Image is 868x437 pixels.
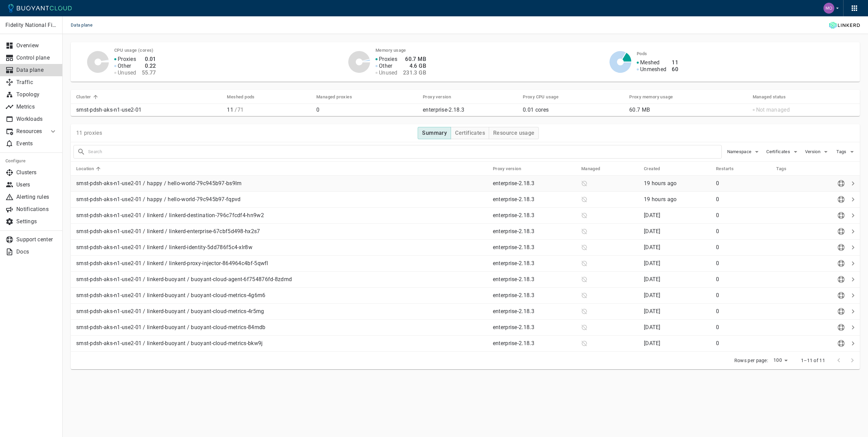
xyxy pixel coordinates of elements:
p: Resources [16,128,44,135]
button: Version [805,147,830,157]
h5: Proxy CPU usage [523,94,558,100]
p: enterprise-2.18.3 [493,324,576,331]
span: Proxy version [493,166,530,172]
span: Data plane [71,16,101,34]
p: smst-pdsh-aks-n1-use2-01 / linkerd / linkerd-destination-796c7fcdf4-hn9w2 [76,212,487,219]
p: Unused [118,69,136,76]
span: Proxy CPU usage [523,94,567,100]
p: 0 [716,244,771,251]
p: Support center [16,236,57,243]
relative-time: [DATE] [644,308,661,314]
p: Traffic [16,79,57,86]
p: Proxies [118,56,136,63]
p: smst-pdsh-aks-n1-use2-01 / linkerd / linkerd-identity-5dd786f5c4-xlr8w [76,244,487,251]
p: enterprise-2.18.3 [493,292,576,299]
p: 11 [227,107,311,113]
h5: Configure [5,158,57,164]
p: 0 [716,260,771,267]
p: smst-pdsh-aks-n1-use2-01 / happy / hello-world-79c945b97-bs9lm [76,180,487,187]
p: enterprise-2.18.3 [493,212,576,219]
p: enterprise-2.18.3 [493,196,576,203]
button: Tags [835,147,857,157]
h4: Certificates [455,130,485,136]
h4: 60.7 MB [403,56,426,63]
p: enterprise-2.18.3 [493,308,576,315]
span: Mon, 08 Sep 2025 15:48:41 EDT / Mon, 08 Sep 2025 19:48:41 UTC [644,180,677,187]
p: enterprise-2.18.3 [493,276,576,283]
h4: 4.6 GB [403,63,426,69]
span: Sat, 06 Sep 2025 01:24:05 EDT / Sat, 06 Sep 2025 05:24:05 UTC [644,324,661,330]
p: smst-pdsh-aks-n1-use2-01 / linkerd-buoyant / buoyant-cloud-agent-6f754876fd-8zdmd [76,276,487,283]
relative-time: 19 hours ago [644,196,677,203]
p: 0 [716,340,771,347]
p: Docs [16,248,57,255]
p: smst-pdsh-aks-n1-use2-01 [76,107,221,113]
span: Sat, 06 Sep 2025 01:19:59 EDT / Sat, 06 Sep 2025 05:19:59 UTC [644,340,661,346]
span: Version [805,149,822,155]
span: Send diagnostics to Buoyant [836,276,846,282]
h4: 60 [672,66,678,73]
span: Created [644,166,669,172]
relative-time: [DATE] [644,212,661,218]
p: 0 [716,180,771,187]
p: enterprise-2.18.3 [493,244,576,251]
p: Rows per page: [734,357,768,364]
h5: Proxy version [493,166,521,172]
relative-time: [DATE] [644,340,661,346]
span: Sat, 06 Sep 2025 01:40:01 EDT / Sat, 06 Sep 2025 05:40:01 UTC [644,292,661,298]
span: Sat, 06 Sep 2025 01:24:37 EDT / Sat, 06 Sep 2025 05:24:37 UTC [644,260,661,266]
p: Events [16,140,57,147]
span: Send diagnostics to Buoyant [836,196,846,202]
button: Resource usage [489,127,539,139]
p: smst-pdsh-aks-n1-use2-01 / linkerd-buoyant / buoyant-cloud-metrics-84mdb [76,324,487,331]
h4: 55.77 [142,69,156,76]
p: Other [118,63,131,69]
relative-time: [DATE] [644,292,661,298]
span: Send diagnostics to Buoyant [836,292,846,298]
img: Mohamed Fouly [823,3,834,14]
button: Certificates [766,147,800,157]
span: Tags [776,166,795,172]
p: 11 proxies [76,130,102,136]
span: Managed status [753,94,795,100]
p: Clusters [16,169,57,176]
input: Search [88,147,721,157]
span: Meshed pods [227,94,263,100]
p: Data plane [16,67,57,74]
p: 1–11 of 11 [801,357,825,364]
h5: Proxy version [423,94,451,100]
p: enterprise-2.18.3 [493,260,576,267]
button: Summary [418,127,451,139]
p: enterprise-2.18.3 [493,228,576,235]
span: Certificates [766,149,791,155]
p: enterprise-2.18.3 [493,340,576,347]
div: 100 [771,355,790,365]
span: Proxy memory usage [629,94,682,100]
p: 0 [716,196,771,203]
relative-time: [DATE] [644,324,661,330]
span: Send diagnostics to Buoyant [836,244,846,250]
span: Mon, 08 Sep 2025 15:48:33 EDT / Mon, 08 Sep 2025 19:48:33 UTC [644,196,677,203]
p: smst-pdsh-aks-n1-use2-01 / linkerd / linkerd-proxy-injector-864964c4bf-5qwfl [76,260,487,267]
p: Overview [16,42,57,49]
p: smst-pdsh-aks-n1-use2-01 / linkerd-buoyant / buoyant-cloud-metrics-4r5mg [76,308,487,315]
p: Unused [379,69,398,76]
p: Users [16,181,57,188]
h4: 11 [672,59,678,66]
h5: Meshed pods [227,94,254,100]
p: smst-pdsh-aks-n1-use2-01 / happy / hello-world-79c945b97-fqpvd [76,196,487,203]
p: smst-pdsh-aks-n1-use2-01 / linkerd-buoyant / buoyant-cloud-metrics-4g6m6 [76,292,487,299]
span: Tags [836,149,848,155]
span: Sat, 06 Sep 2025 01:28:37 EDT / Sat, 06 Sep 2025 05:28:37 UTC [644,308,661,314]
h5: Restarts [716,166,734,172]
p: Alerting rules [16,194,57,200]
p: enterprise-2.18.3 [423,107,464,113]
p: Other [379,63,393,69]
p: Proxies [379,56,397,63]
p: Topology [16,91,57,98]
h5: Managed status [753,94,786,100]
p: 60.7 MB [629,107,747,113]
span: Cluster [76,94,100,100]
span: Send diagnostics to Buoyant [836,308,846,314]
span: Sat, 06 Sep 2025 01:24:36 EDT / Sat, 06 Sep 2025 05:24:36 UTC [644,244,661,250]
